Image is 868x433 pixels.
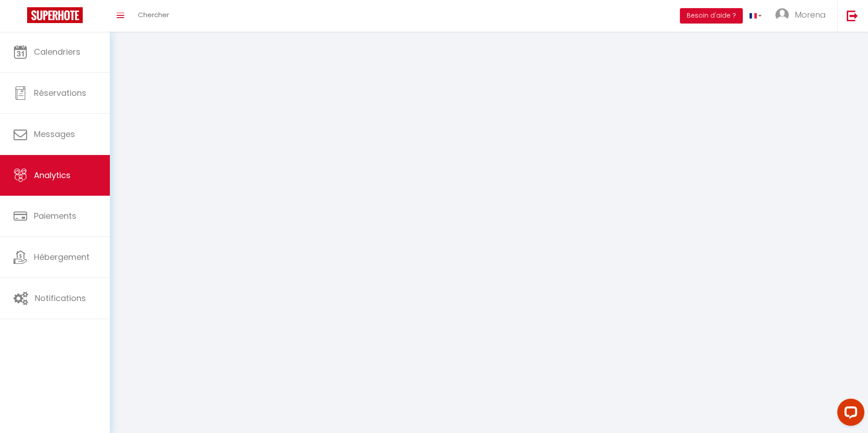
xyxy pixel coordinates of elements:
[847,10,858,21] img: logout
[680,8,743,24] button: Besoin d'aide ?
[27,7,83,23] img: Super Booking
[34,128,75,140] span: Messages
[34,169,71,181] span: Analytics
[775,8,789,22] img: ...
[34,210,76,221] span: Paiements
[34,87,86,99] span: Réservations
[35,292,86,304] span: Notifications
[34,251,90,263] span: Hébergement
[138,10,169,19] span: Chercher
[830,395,868,433] iframe: LiveChat chat widget
[34,46,80,57] span: Calendriers
[795,9,826,20] span: Morena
